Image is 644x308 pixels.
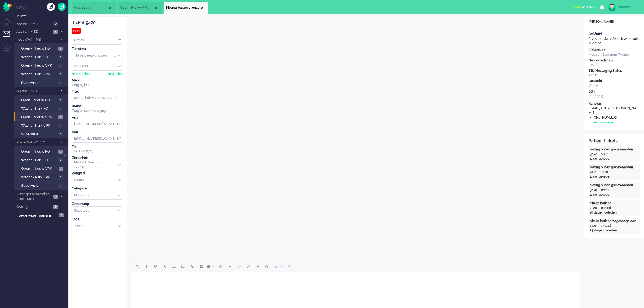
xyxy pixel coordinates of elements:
div: 11 uur geleden [590,174,639,179]
span: Wacht - Park FO [21,55,57,60]
button: Emoticons [216,262,225,271]
div: - [597,188,601,192]
span: Meting buiten grenswaarden [166,5,200,10]
button: Numbered list [179,262,188,271]
a: Omnidesk [3,4,12,8]
span: Supervisie [21,132,57,137]
a: Toegewezen aan mij 2 [16,212,68,218]
span: Open - Nieuw VPK [120,5,154,10]
span: Supervisie [21,183,57,188]
span: Post-CVA - MST [16,37,58,42]
button: Reset content [262,262,271,271]
div: 8f9b91be-d923-822d-b515-d24dcb9dc10c [584,32,644,46]
div: 7580 [590,206,597,210]
span: Wacht - Park VPK [21,123,57,128]
div: ZBJ Messaging Status [589,68,640,73]
div: Actief [589,73,640,78]
span: Open - Nieuw VPK [21,166,57,171]
span: Inbox [17,14,68,19]
span: 0 [288,264,290,269]
div: open [72,28,81,34]
span: 2 [58,150,63,154]
span: dashboard [74,5,108,10]
a: Supervisie 0 [16,131,67,137]
li: Tickets menu [3,31,15,43]
div: [DATE] [589,63,640,67]
button: Strikethrough [160,262,169,271]
div: 218217705 [589,94,640,99]
div: Categorie [72,186,123,191]
span: Open - Nieuw FO [21,46,57,51]
a: Inbox [16,13,68,19]
div: Toewijzen [72,47,123,51]
a: Open - Nieuw VPK 0 [16,62,67,68]
a: Supervisie 0 [16,80,67,86]
div: Close tab [154,6,158,10]
li: 9470 [164,2,208,14]
div: 9471 [590,170,596,174]
span: 0 [58,81,63,85]
span: 0 [58,158,63,162]
button: Insert/edit link [188,262,197,271]
div: Meting buiten grenswaarden [590,147,639,152]
span: 0 [58,98,63,102]
div: Meting buiten grenswaarden [590,183,639,188]
div: Tijd [72,145,123,149]
div: Medisch Spectrum Twente [589,53,640,57]
div: closed [601,224,611,228]
button: Delay message [235,262,244,271]
span: Wacht - Park VPK [21,72,57,77]
span: 2 [58,47,63,51]
span: Wacht - Park VPK [21,175,57,180]
a: Wacht - Park VPK 0 [16,174,67,180]
span: Overig [16,204,52,209]
a: Supervisie 0 [16,182,67,188]
div: 11 uur geleden [590,192,639,197]
img: avatar [608,3,616,11]
div: Select Tags [72,222,123,231]
span: 0 [58,107,63,111]
button: Fullscreen [244,262,253,271]
span: 3 [58,115,63,119]
button: Insert/edit image [197,262,206,271]
div: Ticket 9470 [72,20,123,26]
div: 11 uur geleden [590,156,639,161]
span: 0 [58,55,63,59]
li: Dashboard menu [3,18,15,31]
div: Geslacht [589,79,640,83]
span: Zwangerschapsdiabetes - MST [16,192,52,202]
div: open [600,170,608,174]
div: [PERSON_NAME] [584,19,644,24]
button: Italic [142,262,151,271]
div: Merk [72,78,123,83]
button: AI [271,262,286,271]
a: Open - Nieuw VPK 1 [16,165,67,171]
div: - [597,206,601,210]
button: Add attachment [225,262,235,271]
img: flow_omnibird.svg [3,2,12,12]
span: 0 [58,124,63,128]
span: Open - Nieuw FO [21,98,57,103]
div: Kanaal [72,104,123,109]
div: Zorg bij jou Messaging [72,109,123,113]
div: Patiënt tickets [589,138,640,144]
span: Open - Nieuw FO [21,149,57,154]
div: Meting buiten grenswaarden [590,165,639,170]
div: PatiëntId [589,32,640,37]
div: Zorg bij jou [72,83,123,87]
span: Wacht - Park FO [21,106,57,111]
a: Wacht - Park VPK 0 [16,71,67,77]
span: 6 [53,205,58,209]
a: Wacht - Park FO 0 [16,157,67,163]
button: Bold [133,262,142,271]
div: + meer toevoegen [589,120,615,125]
button: Underline [151,262,160,271]
span: Supervisie [21,80,57,86]
span: 6 [53,195,58,199]
div: Geboortedatum [589,58,640,63]
span: Astma - SMC [16,22,52,27]
a: Open - Nieuw FO 2 [16,148,67,154]
a: stanmsc [607,3,639,11]
div: 9470 [590,188,597,192]
a: Open - Nieuw VPK 3 [16,114,67,120]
